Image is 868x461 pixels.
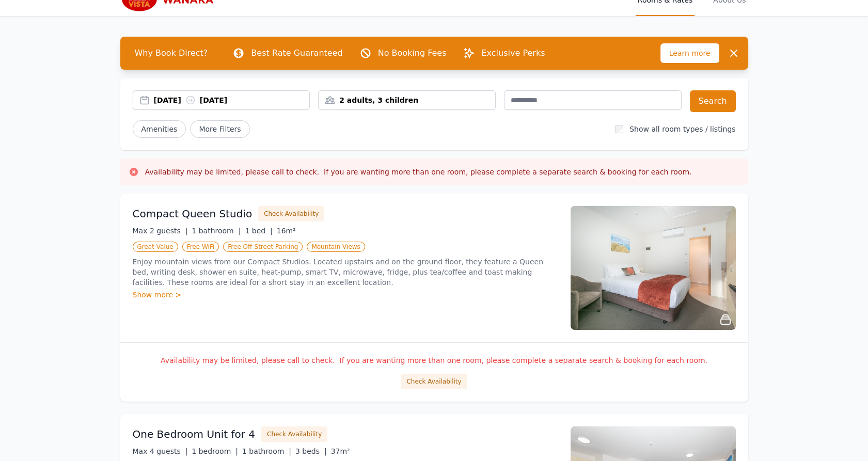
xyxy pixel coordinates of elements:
span: 1 bedroom | [192,447,238,455]
span: Max 2 guests | [133,227,188,235]
p: Availability may be limited, please call to check. If you are wanting more than one room, please ... [133,355,736,365]
span: More Filters [190,120,249,138]
span: Max 4 guests | [133,447,188,455]
label: Show all room types / listings [629,125,735,133]
div: 2 adults, 3 children [319,95,495,105]
span: Free Off-Street Parking [223,242,303,252]
p: Exclusive Perks [481,47,545,59]
span: 1 bathroom | [242,447,291,455]
p: Enjoy mountain views from our Compact Studios. Located upstairs and on the ground floor, they fea... [133,257,558,288]
p: No Booking Fees [378,47,447,59]
button: Check Availability [258,206,324,221]
h3: Compact Queen Studio [133,206,252,221]
span: 37m² [331,447,350,455]
button: Search [690,90,736,112]
p: Best Rate Guaranteed [251,47,342,59]
span: Why Book Direct? [127,43,216,63]
span: Mountain Views [307,242,365,252]
h3: Availability may be limited, please call to check. If you are wanting more than one room, please ... [145,167,692,177]
button: Check Availability [261,426,327,442]
span: 3 beds | [295,447,327,455]
span: Free WiFi [182,242,219,252]
h3: One Bedroom Unit for 4 [133,427,256,441]
div: [DATE] [DATE] [154,95,310,105]
span: 16m² [277,227,296,235]
div: Show more > [133,290,558,300]
span: 1 bed | [245,227,272,235]
span: 1 bathroom | [192,227,241,235]
span: Learn more [660,43,719,63]
button: Check Availability [401,374,467,389]
button: Amenities [133,120,186,138]
span: Great Value [133,242,178,252]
